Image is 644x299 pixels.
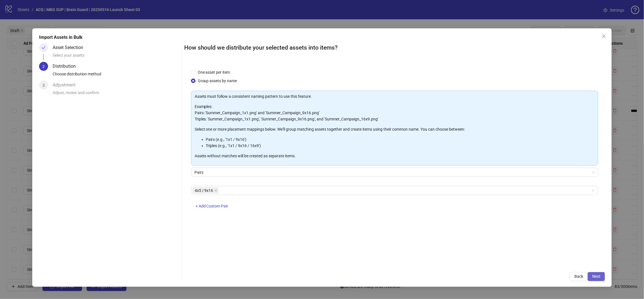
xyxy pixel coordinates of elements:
[592,274,600,279] span: Next
[53,90,179,99] div: Adjust, review and confirm
[588,272,605,281] button: Next
[196,204,228,208] span: + Add Custom Pair
[214,189,217,192] span: close
[53,43,88,52] div: Asset Selection
[42,64,45,69] span: 2
[195,126,595,132] p: Select one or more placement mappings below. We'll group matching assets together and create item...
[53,52,179,62] div: Select your assets
[574,274,583,279] span: Back
[602,34,606,39] span: close
[196,78,239,84] span: Group assets by name
[53,71,179,80] div: Choose distribution method
[53,62,80,71] div: Distribution
[195,187,213,194] span: 4x5 / 9x16
[192,187,219,194] span: 4x5 / 9x16
[195,103,595,122] p: Examples: Pairs: 'Summer_Campaign_1x1.png' and 'Summer_Campaign_9x16.png' Triples: 'Summer_Campai...
[42,46,46,50] span: check
[206,143,595,149] li: Triples (e.g., '1x1 / 9x16 / 16x9')
[53,80,80,90] div: Adjustment
[570,272,588,281] button: Back
[195,93,595,99] p: Assets must follow a consistent naming pattern to use this feature.
[42,83,45,88] span: 3
[206,136,595,143] li: Pairs (e.g., '1x1 / 9x16')
[599,32,608,41] button: Close
[196,69,233,75] span: One asset per item
[194,168,595,177] span: Pairs
[184,43,605,52] h2: How should we distribute your selected assets into items?
[191,202,233,211] button: + Add Custom Pair
[195,153,595,159] p: Assets without matches will be created as separate items.
[39,34,605,41] div: Import Assets in Bulk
